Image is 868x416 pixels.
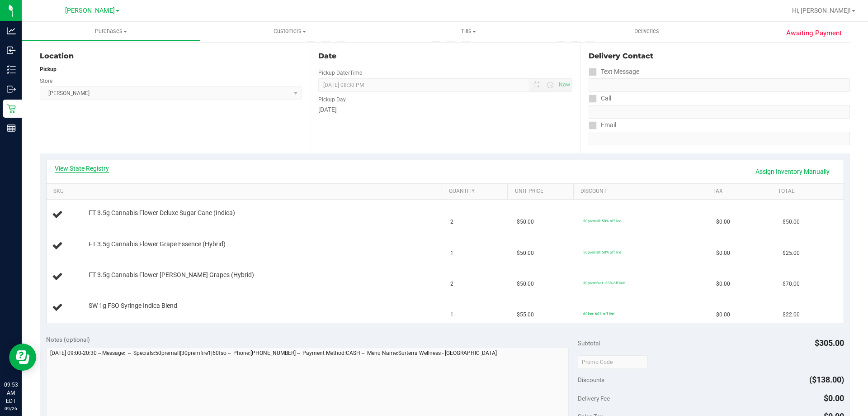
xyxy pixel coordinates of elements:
[7,26,16,35] inline-svg: Analytics
[517,311,534,319] span: $55.00
[578,339,600,347] span: Subtotal
[815,338,844,348] span: $305.00
[783,218,800,226] span: $50.00
[583,250,621,254] span: 50premall: 50% off line
[783,280,800,288] span: $70.00
[89,301,177,310] span: SW 1g FSO Syringe Indica Blend
[7,124,16,133] inline-svg: Reports
[7,85,16,94] inline-svg: Outbound
[712,188,768,195] a: Tax
[450,280,453,288] span: 2
[557,22,736,41] a: Deliveries
[783,249,800,258] span: $25.00
[7,104,16,113] inline-svg: Retail
[89,209,235,217] span: FT 3.5g Cannabis Flower Deluxe Sugar Cane (Indica)
[589,105,850,119] input: Format: (999) 999-9999
[318,51,571,62] div: Date
[809,375,844,384] span: ($138.00)
[318,105,571,115] div: [DATE]
[778,188,833,195] a: Total
[589,92,611,105] label: Call
[622,27,671,35] span: Deliveries
[517,218,534,226] span: $50.00
[65,7,115,14] span: [PERSON_NAME]
[716,249,730,258] span: $0.00
[22,27,200,35] span: Purchases
[517,280,534,288] span: $50.00
[201,27,378,35] span: Customers
[589,65,639,78] label: Text Message
[716,218,730,226] span: $0.00
[517,249,534,258] span: $50.00
[379,22,557,41] a: Tills
[379,27,557,35] span: Tills
[589,78,850,92] input: Format: (999) 999-9999
[786,28,842,38] span: Awaiting Payment
[55,164,109,173] a: View State Registry
[578,372,604,388] span: Discounts
[200,22,379,41] a: Customers
[449,188,504,195] a: Quantity
[583,219,621,223] span: 50premall: 50% off line
[7,46,16,55] inline-svg: Inbound
[824,393,844,403] span: $0.00
[4,405,18,412] p: 09/26
[46,336,90,343] span: Notes (optional)
[589,51,850,62] div: Delivery Contact
[515,188,570,195] a: Unit Price
[40,51,302,62] div: Location
[750,164,835,179] a: Assign Inventory Manually
[89,240,226,249] span: FT 3.5g Cannabis Flower Grape Essence (Hybrid)
[318,96,346,104] label: Pickup Day
[4,381,18,405] p: 09:53 AM EDT
[9,344,36,371] iframe: Resource center
[40,77,52,85] label: Store
[583,281,625,285] span: 30premfire1: 30% off line
[792,7,851,14] span: Hi, [PERSON_NAME]!
[318,69,362,77] label: Pickup Date/Time
[783,311,800,319] span: $22.00
[589,119,616,132] label: Email
[450,218,453,226] span: 2
[716,280,730,288] span: $0.00
[580,188,702,195] a: Discount
[89,271,254,279] span: FT 3.5g Cannabis Flower [PERSON_NAME] Grapes (Hybrid)
[450,311,453,319] span: 1
[53,188,438,195] a: SKU
[716,311,730,319] span: $0.00
[583,311,614,316] span: 60fso: 60% off line
[578,355,648,369] input: Promo Code
[40,66,57,72] strong: Pickup
[22,22,200,41] a: Purchases
[450,249,453,258] span: 1
[578,395,610,402] span: Delivery Fee
[7,65,16,74] inline-svg: Inventory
